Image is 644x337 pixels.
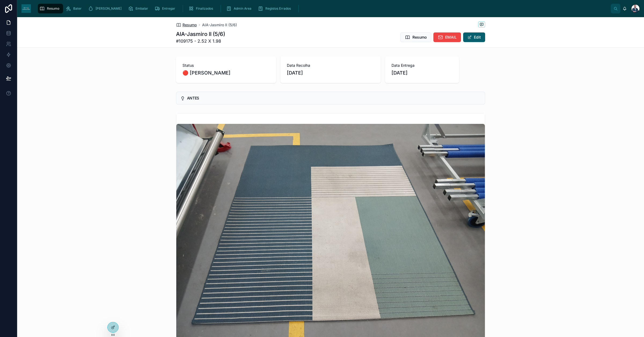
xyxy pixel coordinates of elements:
span: Bater [73,6,82,11]
a: Resumo [176,22,197,28]
span: [DATE] [287,69,374,77]
span: Resumo [47,6,59,11]
span: Embalar [136,6,148,11]
img: App logo [21,4,31,13]
span: Status [182,63,270,68]
button: EMAIL [433,32,461,42]
a: Resumo [38,4,63,13]
span: Registos Errados [265,6,291,11]
a: Embalar [126,4,152,13]
h1: AIA-Jasmiro II (5/6) [176,30,225,38]
a: AIA-Jasmiro II (5/6) [202,22,237,28]
span: 🔴 [PERSON_NAME] [182,69,270,77]
a: Finalizados [187,4,217,13]
span: #109175 - 2.52 X 1.98 [176,38,225,44]
h5: ANTES [187,96,481,100]
span: Admin Area [234,6,251,11]
a: Entregar [153,4,179,13]
span: Finalizados [196,6,213,11]
a: Bater [64,4,85,13]
a: [PERSON_NAME] [86,4,125,13]
span: EMAIL [445,35,457,40]
a: Registos Errados [256,4,295,13]
button: Edit [463,32,485,42]
span: [DATE] [391,69,453,77]
span: Entregar [162,6,175,11]
button: Resumo [400,32,431,42]
div: scrollable content [35,3,611,14]
span: [PERSON_NAME] [96,6,122,11]
span: Resumo [412,35,427,40]
span: Resumo [182,22,197,28]
span: Data Recolha [287,63,374,68]
a: Admin Area [225,4,255,13]
span: Data Entrega [391,63,453,68]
